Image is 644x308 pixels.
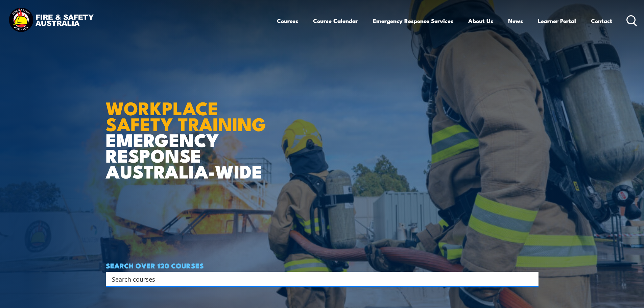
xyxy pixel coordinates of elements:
[106,83,271,179] h1: EMERGENCY RESPONSE AUSTRALIA-WIDE
[113,274,525,284] form: Search form
[468,12,493,30] a: About Us
[508,12,523,30] a: News
[106,262,539,269] h4: SEARCH OVER 120 COURSES
[112,274,524,284] input: Search input
[313,12,358,30] a: Course Calendar
[538,12,576,30] a: Learner Portal
[277,12,298,30] a: Courses
[373,12,453,30] a: Emergency Response Services
[591,12,612,30] a: Contact
[527,274,536,284] button: Search magnifier button
[106,93,266,137] strong: WORKPLACE SAFETY TRAINING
